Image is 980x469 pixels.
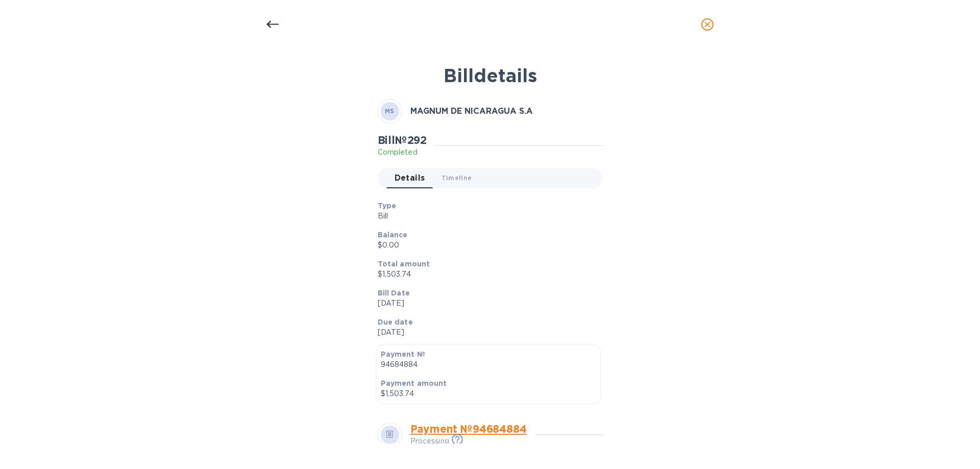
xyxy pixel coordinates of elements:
b: MAGNUM DE NICARAGUA S.A [410,106,533,116]
p: [DATE] [378,327,595,338]
b: Bill Date [378,289,410,297]
b: Payment amount [381,379,447,387]
p: Processing [410,436,449,447]
p: $0.00 [378,240,595,251]
span: Timeline [442,172,472,183]
h2: Bill № 292 [378,134,427,146]
b: Balance [378,231,408,239]
p: [DATE] [378,298,595,309]
b: Due date [378,318,413,326]
button: close [695,12,720,37]
p: 94684884 [381,359,596,370]
b: Type [378,202,397,210]
b: Bill details [444,64,537,87]
p: $1,503.74 [378,269,595,280]
b: Total amount [378,260,430,268]
b: Payment № [381,350,425,358]
p: Completed [378,147,427,158]
p: $1,503.74 [381,388,596,399]
p: Bill [378,211,595,221]
b: MS [385,107,395,115]
span: Details [395,171,425,185]
a: Payment № 94684884 [410,423,527,435]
